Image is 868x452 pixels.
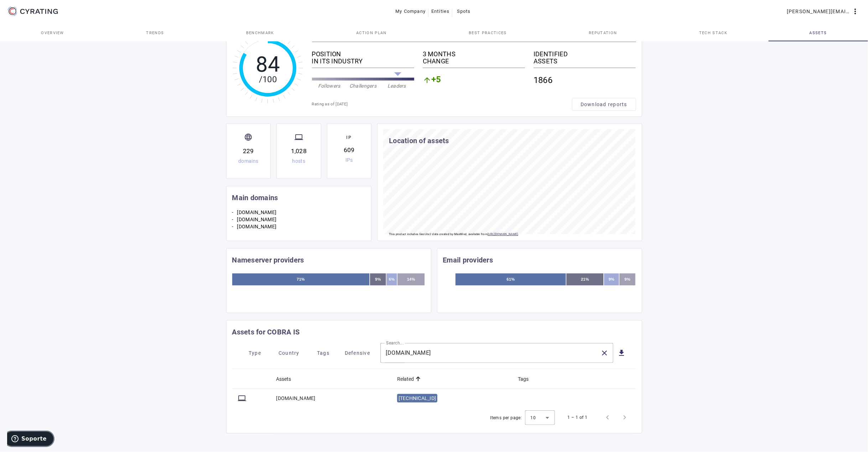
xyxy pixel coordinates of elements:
button: Defensive [341,347,375,359]
mat-card-title: Main domains [232,192,278,203]
div: IPs [345,157,353,162]
tspan: /100 [259,74,276,84]
button: Type [238,347,272,359]
mat-card-title: Email providers [443,254,493,266]
div: Rating as of [DATE] [312,101,572,108]
div: POSITION [312,51,414,58]
p: This product includes GeoLite2 data created by MaxMind, available from . [389,231,519,238]
div: 229 [243,146,254,156]
span: Trends [146,31,164,35]
span: Entities [431,6,449,17]
span: Assets [810,31,827,35]
button: Tags [306,347,341,359]
div: Related [397,375,414,383]
mat-icon: arrow_upward [423,76,431,84]
div: Leaders [380,82,414,89]
li: [DOMAIN_NAME] [237,216,366,223]
span: Overview [41,31,64,35]
div: Tags [518,375,529,383]
div: IN ITS INDUSTRY [312,58,414,65]
div: Challengers [346,82,380,89]
span: [PERSON_NAME][EMAIL_ADDRESS][PERSON_NAME][DOMAIN_NAME] [787,6,851,17]
mat-icon: get_app [618,349,626,357]
span: Download reports [581,101,627,108]
span: Defensive [345,347,370,359]
button: Previous page [599,409,616,426]
div: Followers [312,82,346,89]
tspan: 84 [255,52,280,77]
div: 1 – 1 of 1 [568,414,588,421]
button: Spots [452,5,475,18]
div: domains [238,159,258,163]
mat-label: Search... [386,341,404,346]
span: Action Plan [356,31,387,35]
div: hosts [292,159,306,163]
span: Benchmark [246,31,274,35]
span: Country [279,347,300,359]
div: ASSETS [534,58,636,65]
cr-card: Location of assets [377,123,642,241]
span: [TECHNICAL_ID] [399,395,436,401]
span: Best practices [469,31,506,35]
button: [PERSON_NAME][EMAIL_ADDRESS][PERSON_NAME][DOMAIN_NAME] [784,5,862,18]
span: Tags [317,347,329,359]
span: Type [249,347,261,359]
div: IDENTIFIED [534,51,636,58]
button: My Company [393,5,429,18]
mat-icon: more_vert [851,7,859,16]
cr-card: Main domains [226,185,372,248]
div: Tags [518,375,535,383]
span: Tech Stack [699,31,727,35]
li: [DOMAIN_NAME] [237,209,366,216]
div: 3 MONTHS [423,51,525,58]
mat-icon: close [601,349,609,357]
li: [DOMAIN_NAME] [237,223,366,230]
mat-icon: language [244,133,253,141]
span: Spots [457,6,471,17]
button: Download reports [572,98,636,111]
div: 1866 [534,71,636,89]
button: Next page [616,409,633,426]
mat-cell: [DOMAIN_NAME] [271,389,391,407]
div: Assets [276,375,298,383]
mat-card-title: Nameserver providers [232,254,304,266]
mat-icon: computer [238,394,246,402]
mat-icon: computer [295,133,303,141]
a: [URL][DOMAIN_NAME] [488,233,518,236]
mat-card-title: Assets for COBRA IS [232,326,300,338]
button: Country [272,347,306,359]
div: 609 [344,145,355,155]
span: My Company [396,6,426,17]
div: Assets [276,375,291,383]
g: CYRATING [20,9,58,14]
button: Entities [428,5,452,18]
iframe: Abre un widget desde donde se puede obtener más información [7,431,54,448]
div: 1,028 [291,146,307,156]
span: IP [345,134,353,142]
div: Items per page: [490,414,522,421]
mat-card-title: Location of assets [389,135,449,146]
span: +5 [431,76,441,84]
span: Reputation [589,31,617,35]
div: CHANGE [423,58,525,65]
div: Related [397,375,420,383]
